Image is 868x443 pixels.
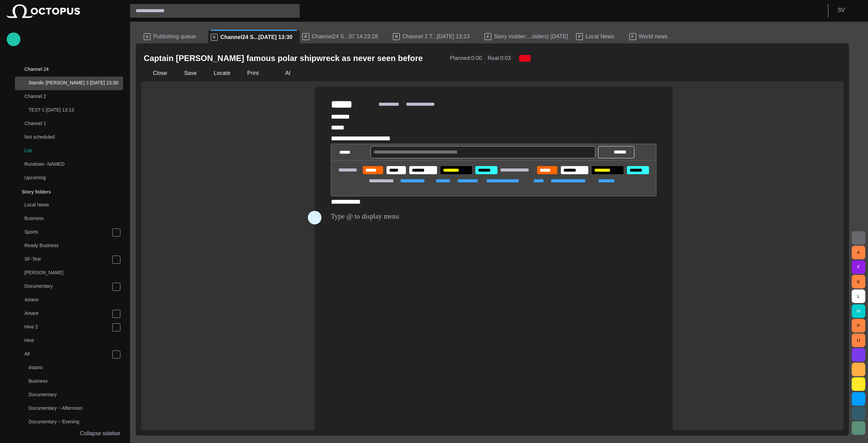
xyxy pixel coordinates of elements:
div: RChannel24 S...07 14:23:28 [300,30,390,43]
p: Channel 2 [24,93,110,100]
span: Channel24 S...07 14:23:28 [312,33,378,40]
button: Print [235,67,271,79]
p: Amare [24,310,112,317]
p: All [24,350,112,357]
div: Ready Business [11,239,123,253]
p: Rundown -NAMED [24,161,110,167]
p: Business [24,215,123,222]
p: Channel 24 [24,66,110,73]
div: FLocal News [573,30,627,43]
span: Local News [586,33,614,40]
span: Publishing queue [153,33,196,40]
img: Octopus News Room [7,4,80,18]
p: Documentary [24,283,112,289]
p: Planned: 0:00 [450,54,482,62]
div: Documentary [11,280,123,294]
div: List [11,144,123,158]
p: SF-Test [24,256,112,262]
div: [PERSON_NAME] [11,266,123,280]
p: 4stano [28,364,123,371]
div: Standic [PERSON_NAME] 3 [DATE] 13:30 [15,77,123,90]
p: S [144,33,151,40]
p: Local News [24,201,123,208]
div: TEST-1 [DATE] 13:13 [15,104,123,117]
p: R [302,33,309,40]
button: U [852,334,865,347]
button: F [852,260,865,274]
div: 4stano [15,361,123,375]
p: Story folders [22,188,51,195]
p: Ready Business [24,242,123,249]
button: L [852,289,865,303]
div: Documentary ~ Evening [15,416,123,429]
div: Amare [11,307,123,321]
div: Hive [11,334,123,348]
button: Locate [202,67,233,79]
button: K [852,275,865,288]
p: Standic [PERSON_NAME] 3 [DATE] 13:30 [28,79,123,86]
div: FWorld news [627,30,680,43]
div: Business [15,375,123,388]
button: Save [172,67,199,79]
p: F [576,33,583,40]
span: World news [639,33,668,40]
p: Upcoming [24,174,110,181]
p: R [211,34,218,41]
ul: main menu [7,49,123,418]
p: Business [28,378,123,384]
button: P [852,319,865,333]
p: 4stano [24,296,123,303]
p: Documentary [28,391,123,398]
div: Documentary ~ Afternoon [15,402,123,416]
span: Story molder:...olders) [DATE] [494,33,568,40]
button: SV [832,4,864,16]
button: M [852,304,865,318]
button: Close [141,67,170,79]
p: [PERSON_NAME] [24,269,123,276]
p: Hive 2 [24,323,112,330]
p: Hive [24,337,123,344]
button: A [852,246,865,259]
p: Channel 1 [24,120,110,127]
button: Collapse sidebar [7,427,123,440]
p: F [629,33,636,40]
div: SPublishing queue [141,30,208,43]
div: Sports [11,226,123,239]
span: Channel 2 T...[DATE] 13:13 [402,33,470,40]
div: RChannel 2 T...[DATE] 13:13 [390,30,482,43]
p: List [24,147,123,154]
p: S V [838,6,845,14]
button: AI [273,67,293,79]
div: RChannel24 S...[DATE] 13:30 [208,30,300,43]
div: Local News [11,199,123,212]
p: F [485,33,491,40]
p: Sports [24,228,112,235]
p: TEST-1 [DATE] 13:13 [28,106,123,113]
p: Documentary ~ Evening [28,418,123,425]
div: Hive 2 [11,321,123,334]
span: Channel24 S...[DATE] 13:30 [220,34,293,41]
p: Not scheduled [24,134,110,140]
p: Collapse sidebar [80,429,120,438]
h2: Captain Scott’s famous polar shipwreck as never seen before [144,53,423,64]
div: SF-Test [11,253,123,266]
div: Documentary [15,388,123,402]
div: 4stano [11,294,123,307]
div: FStory molder:...olders) [DATE] [482,30,573,43]
p: Documentary ~ Afternoon [28,405,123,411]
p: Real: 0:03 [488,54,511,62]
p: R [393,33,400,40]
div: Business [11,212,123,226]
